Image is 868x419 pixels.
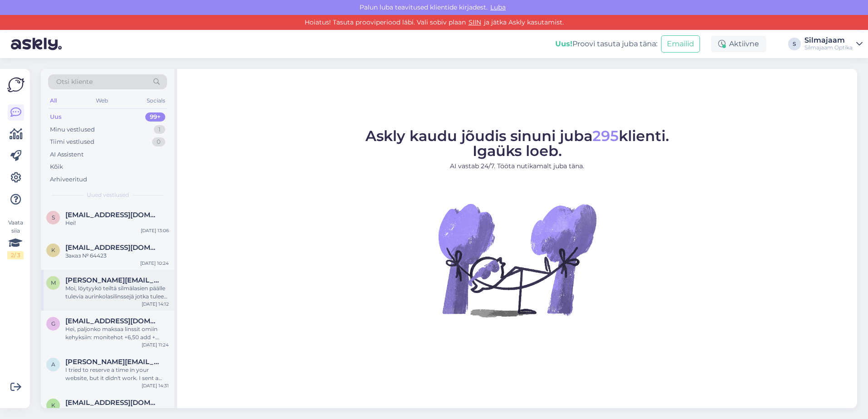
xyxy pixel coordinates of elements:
div: 2 / 3 [7,251,24,259]
div: Kõik [50,162,63,171]
div: Silmajaam [804,37,853,44]
div: Web [94,95,110,107]
b: Uus! [555,39,572,48]
div: [DATE] 11:24 [142,341,169,348]
div: Hei! [65,219,169,227]
div: All [48,95,59,107]
div: AI Assistent [50,150,84,159]
div: Hei, paljonko maksaa linssit omiin kehyksiin: monitehot +6,50 add + 2,50, myös aurinko linssit sa... [65,325,169,341]
button: Emailid [661,35,700,53]
div: Arhiveeritud [50,175,87,184]
div: Aktiivne [711,36,766,52]
p: AI vastab 24/7. Tööta nutikamalt juba täna. [365,161,669,171]
span: galvaini@icloud.com [65,317,160,325]
div: Vaata siia [7,219,24,259]
span: suvi.karala@gmail.com [65,211,160,219]
span: Askly kaudu jõudis sinuni juba klienti. Igaüks loeb. [365,127,669,160]
div: [DATE] 14:12 [142,301,169,307]
a: SIIN [466,18,484,26]
span: k [51,247,55,253]
img: Askly Logo [7,76,25,93]
span: s [52,214,55,221]
div: [DATE] 13:06 [141,227,169,234]
span: a [51,361,55,368]
div: Moi, löytyykö teiltä silmälasien päälle tulevia aurinkolasilinssejä jotka tulee clipsillä kiinni ... [65,284,169,301]
div: Minu vestlused [50,125,95,134]
div: 0 [152,137,165,146]
span: Luba [488,3,508,11]
div: [DATE] 14:31 [142,382,169,389]
span: Uued vestlused [87,191,129,199]
a: SilmajaamSilmajaam Optika [804,37,863,51]
div: Socials [145,95,167,107]
span: k [51,402,55,409]
div: [DATE] 10:24 [140,260,169,267]
div: 99+ [145,112,165,122]
div: Tiimi vestlused [50,137,94,146]
span: mikko.kupiainen@hotmail.com [65,276,160,284]
span: kamilla.kaskirova@gmail.com [65,244,160,252]
div: I tried to reserve a time in your website, but it didn't work. I sent a message instead. [PERSON_... [65,366,169,382]
span: 295 [592,127,619,145]
div: Silmajaam Optika [804,44,853,51]
span: g [51,320,55,327]
span: adrian.monge.monge@gmail.com [65,358,160,366]
div: 1 [154,125,165,134]
img: No Chat active [435,178,599,341]
div: Заказ № 64423 [65,252,169,260]
span: karcevaangelinka@gmail.com [65,399,160,407]
span: m [51,279,56,286]
span: Otsi kliente [56,77,93,87]
div: Uus [50,112,62,122]
div: S [788,38,801,50]
div: Proovi tasuta juba täna: [555,39,657,49]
